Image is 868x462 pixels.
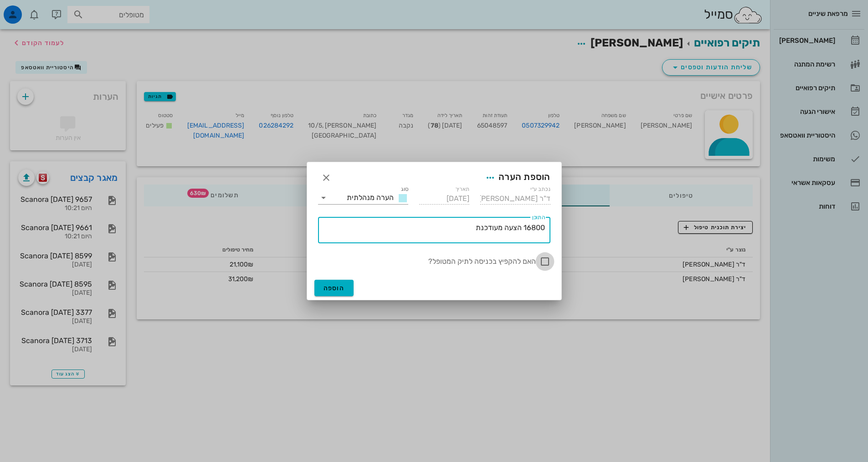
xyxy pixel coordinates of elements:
label: התוכן [532,214,545,221]
span: הערה מנהלתית [347,193,394,202]
label: נכתב ע״י [530,186,550,193]
label: תאריך [455,186,469,193]
button: הוספה [314,280,354,296]
label: סוג [401,186,408,193]
span: הוספה [324,284,345,292]
span: הוספת הערה [498,171,550,182]
label: האם להקפיץ בכניסה לתיק המטופל? [318,257,536,266]
div: סוגהערה מנהלתית [318,192,409,204]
